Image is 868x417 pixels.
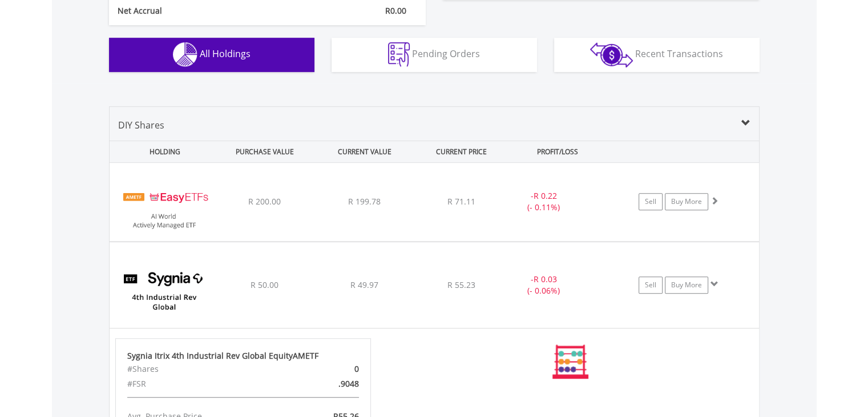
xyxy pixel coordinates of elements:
span: All Holdings [200,47,251,60]
a: Buy More [665,193,708,210]
img: transactions-zar-wht.png [590,42,633,67]
div: #Shares [119,362,285,376]
button: Recent Transactions [554,38,760,72]
img: TFSA.EASYAI.png [115,177,213,238]
span: R 200.00 [248,196,281,207]
div: - (- 0.11%) [501,190,587,213]
span: R 199.78 [348,196,381,207]
img: pending_instructions-wht.png [388,42,410,67]
a: Sell [639,276,663,294]
div: Net Accrual [109,5,294,17]
span: R 0.22 [534,190,557,201]
div: PROFIT/LOSS [509,141,607,162]
img: TFSA.SYG4IR.png [115,256,213,325]
a: Buy More [665,276,708,294]
button: Pending Orders [332,38,537,72]
button: All Holdings [109,38,314,72]
div: CURRENT VALUE [316,141,414,162]
a: Sell [639,193,663,210]
span: Pending Orders [412,47,480,60]
span: R0.00 [385,5,406,16]
div: #FSR [119,376,285,391]
div: PURCHASE VALUE [216,141,314,162]
div: - (- 0.06%) [501,274,587,296]
div: CURRENT PRICE [415,141,506,162]
span: R 50.00 [251,279,278,290]
img: holdings-wht.png [173,42,197,67]
div: .9048 [284,376,367,391]
span: R 55.23 [447,279,475,290]
span: R 49.97 [350,279,378,290]
span: DIY Shares [118,119,164,131]
span: R 0.03 [534,274,557,284]
span: R 71.11 [447,196,475,207]
div: HOLDING [110,141,214,162]
div: Sygnia Itrix 4th Industrial Rev Global EquityAMETF [127,350,359,362]
span: Recent Transactions [635,47,723,60]
div: 0 [284,362,367,376]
